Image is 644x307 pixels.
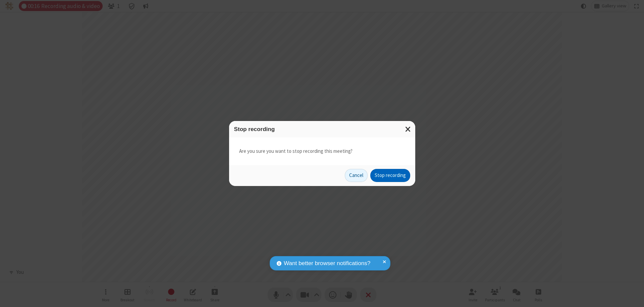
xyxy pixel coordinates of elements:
button: Close modal [401,121,415,137]
button: Stop recording [370,169,410,182]
h3: Stop recording [234,126,410,132]
div: Are you sure you want to stop recording this meeting? [229,137,415,165]
button: Cancel [345,169,368,182]
span: Want better browser notifications? [284,259,370,268]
